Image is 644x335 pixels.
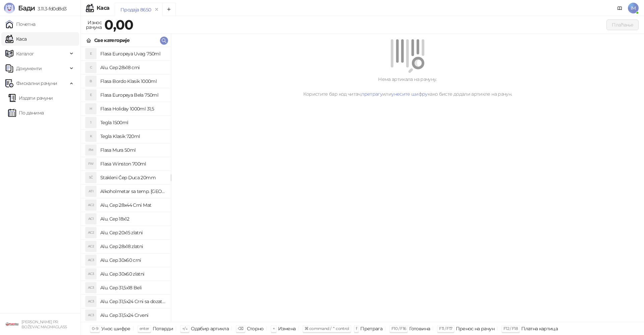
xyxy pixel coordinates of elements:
[391,326,406,331] span: F10 / F16
[16,77,57,90] span: Фискални рачуни
[140,326,149,331] span: enter
[238,326,243,331] span: ⌫
[85,18,103,32] div: Износ рачуна
[86,76,96,87] div: B
[100,90,165,100] h4: Flasa Europeya Bela 750ml
[391,91,428,97] a: унесите шифру
[101,324,130,333] div: Унос шифре
[100,62,165,73] h4: Alu. Cep 28x18 crni
[153,324,173,333] div: Потврди
[179,76,636,98] div: Нема артикала на рачуну. Користите бар код читач, или како бисте додали артикле на рачун.
[92,326,98,331] span: 0-9
[86,213,96,224] div: AC1
[503,326,518,331] span: F12 / F18
[5,17,36,31] a: Почетна
[86,131,96,142] div: K
[86,186,96,197] div: ATI
[100,48,165,59] h4: Flasa Europeya Uvag 750ml
[361,91,382,97] a: претрагу
[86,103,96,114] div: H
[86,172,96,183] div: SČ
[100,131,165,142] h4: Tegla Klasik 720ml
[191,324,229,333] div: Одабир артикла
[18,4,35,12] span: Бади
[86,200,96,210] div: AC2
[456,324,494,333] div: Пренос на рачун
[247,324,264,333] div: Сторно
[86,227,96,238] div: AC2
[521,324,558,333] div: Платна картица
[100,103,165,114] h4: Flasa Holiday 1000ml 31,5
[81,47,171,322] div: grid
[100,269,165,279] h4: Alu. Cep 30x60 zlatni
[439,326,452,331] span: F11 / F17
[97,5,109,11] div: Каса
[100,213,165,224] h4: Alu. Cep 18x12
[100,145,165,155] h4: Flasa Mura 50ml
[94,37,129,44] div: Све категорије
[120,6,151,13] div: Продаја 8650
[614,3,625,13] a: Документација
[182,326,187,331] span: ↑/↓
[86,255,96,266] div: AC3
[152,7,161,12] button: remove
[21,320,67,329] small: [PERSON_NAME] PR BOŽEVAC MAGMAGLASS
[86,158,96,169] div: FW
[86,145,96,155] div: FM
[86,90,96,100] div: E
[100,296,165,307] h4: Alu. Cep 31,5x24 Crni sa dozatorom
[104,16,133,33] strong: 0,00
[100,200,165,210] h4: Alu, Cep 28x44 Crni Mat
[273,326,275,331] span: +
[86,117,96,128] div: 1
[100,76,165,87] h4: Flasa Bordo Klasik 1000ml
[86,269,96,279] div: AC3
[356,326,357,331] span: f
[100,241,165,252] h4: Alu. Cep 28x18 zlatni
[86,282,96,293] div: AC3
[628,3,639,13] span: IM
[278,324,296,333] div: Измена
[5,318,19,331] img: 64x64-companyLogo-1893ffd3-f8d7-40ed-872e-741d608dc9d9.png
[100,255,165,266] h4: Alu. Cep 30x60 crni
[86,241,96,252] div: AC2
[8,106,44,119] a: По данима
[35,6,66,12] span: 3.11.3-fd0d8d3
[86,48,96,59] div: E
[16,47,34,60] span: Каталог
[162,3,176,16] button: Add tab
[100,158,165,169] h4: Flasa Winston 700ml
[86,310,96,321] div: AC3
[100,310,165,321] h4: Alu. Cep 31,5x24 Crveni
[100,186,165,197] h4: Alkoholmetar sa temp. [GEOGRAPHIC_DATA]
[5,32,26,46] a: Каса
[100,227,165,238] h4: Alu. Cep 20x15 zlatni
[409,324,430,333] div: Готовина
[100,117,165,128] h4: Tegla 1500ml
[606,19,639,30] button: Плаћање
[86,296,96,307] div: AC3
[8,91,53,105] a: Издати рачуни
[16,62,42,75] span: Документи
[100,282,165,293] h4: Alu. Cep 31,5x18 Beli
[86,62,96,73] div: C
[4,3,15,13] img: Logo
[360,324,382,333] div: Претрага
[305,326,349,331] span: ⌘ command / ⌃ control
[100,172,165,183] h4: Stakleni Čep Duca 20mm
